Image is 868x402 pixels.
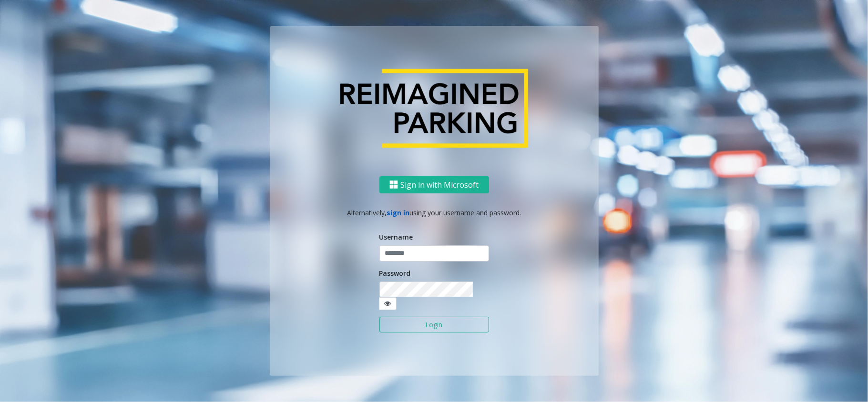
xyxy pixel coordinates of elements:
[387,208,409,217] a: sign in
[379,317,489,333] button: Login
[379,268,411,278] label: Password
[379,176,489,194] button: Sign in with Microsoft
[279,208,589,218] p: Alternatively, using your username and password.
[379,232,413,242] label: Username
